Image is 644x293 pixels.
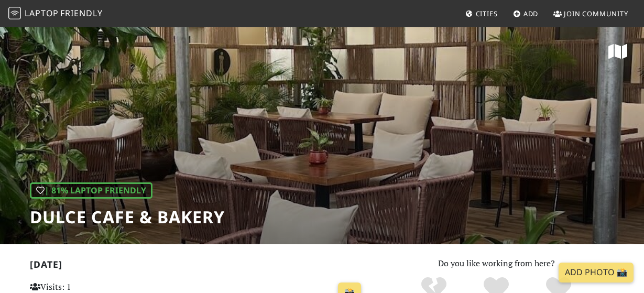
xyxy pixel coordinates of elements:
[564,9,628,18] span: Join Community
[549,4,632,23] a: Join Community
[8,7,21,19] img: LaptopFriendly
[559,263,634,283] a: Add Photo 📸
[30,259,366,274] h2: [DATE]
[30,182,152,199] div: | 81% Laptop Friendly
[25,7,59,19] span: Laptop
[509,4,543,23] a: Add
[476,9,498,18] span: Cities
[523,9,539,18] span: Add
[30,207,225,227] h1: Dulce Cafe & Bakery
[60,7,102,19] span: Friendly
[461,4,502,23] a: Cities
[378,257,615,270] p: Do you like working from here?
[8,5,103,23] a: LaptopFriendly LaptopFriendly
